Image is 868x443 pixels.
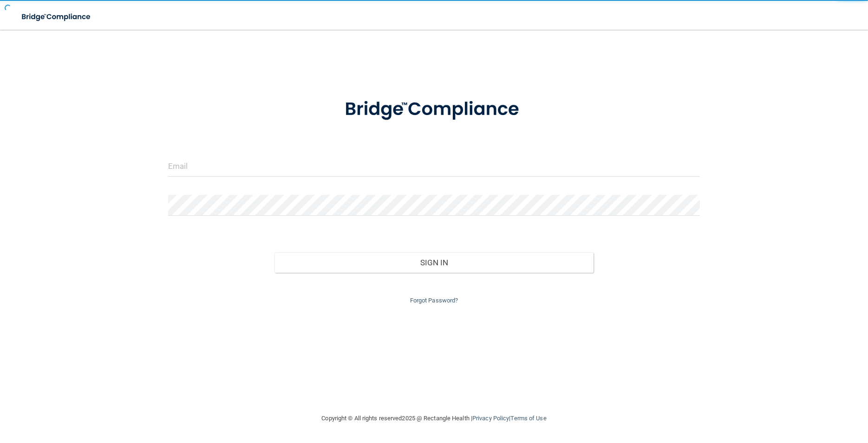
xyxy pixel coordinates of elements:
input: Email [168,156,700,177]
a: Privacy Policy [472,415,509,422]
div: Copyright © All rights reserved 2025 @ Rectangle Health | | [265,404,604,433]
button: Sign In [274,252,594,273]
img: bridge_compliance_login_screen.278c3ca4.svg [14,7,99,26]
a: Terms of Use [510,415,546,422]
a: Forgot Password? [410,297,458,304]
img: bridge_compliance_login_screen.278c3ca4.svg [326,85,542,134]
